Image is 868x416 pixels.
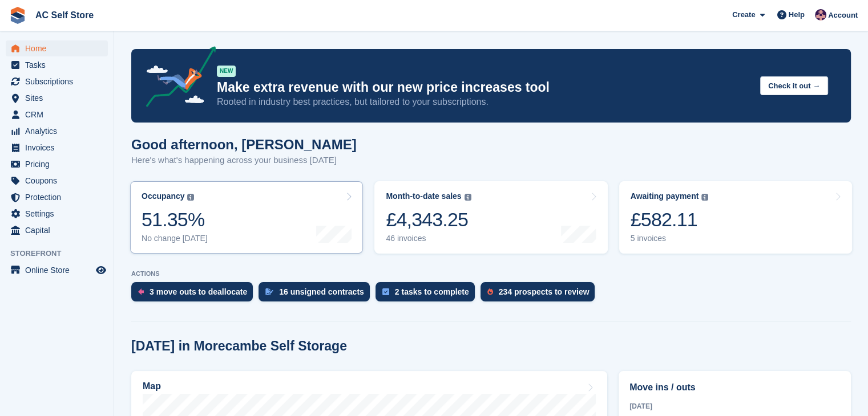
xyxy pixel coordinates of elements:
div: 46 invoices [386,234,471,243]
img: move_outs_to_deallocate_icon-f764333ba52eb49d3ac5e1228854f67142a1ed5810a6f6cc68b1a99e826820c5.svg [138,288,144,295]
a: menu [6,222,108,238]
p: ACTIONS [131,270,851,278]
a: Awaiting payment £582.11 5 invoices [619,181,852,254]
img: task-75834270c22a3079a89374b754ae025e5fb1db73e45f91037f5363f120a921f8.svg [382,288,389,295]
span: Protection [25,189,94,205]
div: £582.11 [631,208,709,231]
span: Help [789,9,805,21]
img: Ted Cox [815,9,826,21]
img: icon-info-grey-7440780725fd019a000dd9b08b2336e03edf1995a4989e88bcd33f0948082b44.svg [465,194,471,201]
span: Coupons [25,173,94,189]
div: 16 unsigned contracts [279,287,364,296]
span: Storefront [10,248,114,259]
h2: Move ins / outs [629,381,840,394]
img: icon-info-grey-7440780725fd019a000dd9b08b2336e03edf1995a4989e88bcd33f0948082b44.svg [701,194,708,201]
span: Sites [25,90,94,106]
span: Analytics [25,123,94,139]
a: 2 tasks to complete [376,282,481,307]
a: menu [6,206,108,222]
img: icon-info-grey-7440780725fd019a000dd9b08b2336e03edf1995a4989e88bcd33f0948082b44.svg [187,194,194,201]
div: 2 tasks to complete [395,287,469,296]
a: 16 unsigned contracts [259,282,376,307]
span: Tasks [25,57,94,73]
span: Invoices [25,140,94,156]
span: Home [25,40,94,56]
div: No change [DATE] [142,234,208,243]
div: Awaiting payment [631,191,699,201]
span: Create [732,9,755,21]
span: CRM [25,107,94,123]
a: 3 move outs to deallocate [131,282,259,307]
h2: [DATE] in Morecambe Self Storage [131,338,347,354]
div: 51.35% [142,208,208,231]
p: Here's what's happening across your business [DATE] [131,154,357,167]
a: menu [6,173,108,189]
a: menu [6,140,108,156]
a: AC Self Store [31,6,98,25]
img: price-adjustments-announcement-icon-8257ccfd72463d97f412b2fc003d46551f7dbcb40ab6d574587a9cd5c0d94... [136,46,216,111]
a: menu [6,156,108,172]
img: contract_signature_icon-13c848040528278c33f63329250d36e43548de30e8caae1d1a13099fd9432cc5.svg [265,288,273,295]
button: Check it out → [760,76,828,95]
a: menu [6,123,108,139]
a: 234 prospects to review [481,282,601,307]
a: menu [6,40,108,56]
a: menu [6,262,108,278]
a: Preview store [94,263,108,277]
img: stora-icon-8386f47178a22dfd0bd8f6a31ec36ba5ce8667c1dd55bd0f319d3a0aa187defe.svg [9,7,26,24]
a: menu [6,189,108,205]
a: menu [6,107,108,123]
div: 3 move outs to deallocate [150,287,247,296]
div: NEW [217,66,236,77]
p: Make extra revenue with our new price increases tool [217,79,751,96]
div: £4,343.25 [386,208,471,231]
h1: Good afternoon, [PERSON_NAME] [131,137,357,152]
img: prospect-51fa495bee0391a8d652442698ab0144808aea92771e9ea1ae160a38d050c398.svg [487,288,493,295]
span: Settings [25,206,94,222]
div: [DATE] [629,401,840,411]
div: 5 invoices [631,234,709,243]
p: Rooted in industry best practices, but tailored to your subscriptions. [217,96,751,108]
a: menu [6,57,108,73]
span: Pricing [25,156,94,172]
span: Subscriptions [25,74,94,89]
a: Month-to-date sales £4,343.25 46 invoices [374,181,607,254]
div: Month-to-date sales [386,191,461,201]
a: Occupancy 51.35% No change [DATE] [130,181,363,254]
a: menu [6,74,108,89]
span: Capital [25,222,94,238]
span: Account [828,10,858,21]
h2: Map [143,381,161,391]
div: Occupancy [142,191,184,201]
a: menu [6,90,108,106]
div: 234 prospects to review [499,287,590,296]
span: Online Store [25,262,94,278]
